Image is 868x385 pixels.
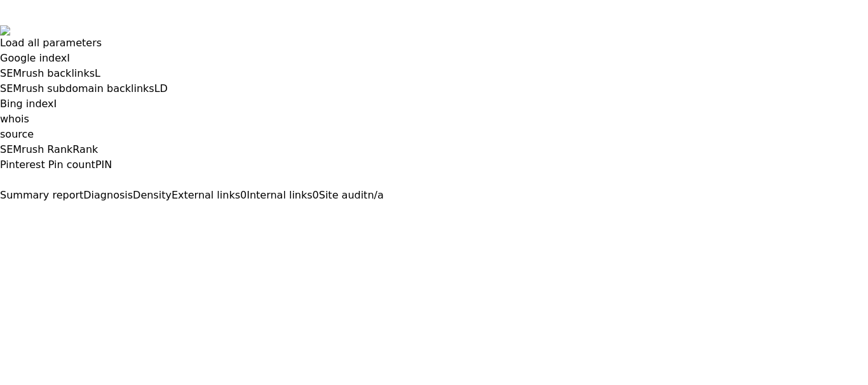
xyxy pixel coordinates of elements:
span: L [95,67,100,79]
span: I [54,98,57,110]
span: Internal links [247,189,312,201]
span: n/a [367,189,383,201]
span: I [67,52,70,64]
span: 0 [313,189,319,201]
span: Density [133,189,172,201]
span: External links [172,189,240,201]
span: 0 [240,189,247,201]
a: Site auditn/a [319,189,384,201]
span: PIN [95,159,112,171]
span: LD [154,82,168,95]
span: Site audit [319,189,368,201]
span: Diagnosis [83,189,133,201]
span: Rank [72,143,98,155]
